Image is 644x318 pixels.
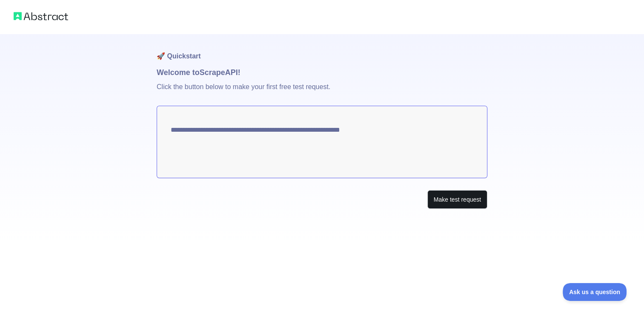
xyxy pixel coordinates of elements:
[157,78,487,106] p: Click the button below to make your first free test request.
[14,10,68,22] img: Abstract logo
[157,66,487,78] h1: Welcome to Scrape API!
[563,283,627,301] iframe: Toggle Customer Support
[157,34,487,66] h1: 🚀 Quickstart
[427,190,487,209] button: Make test request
